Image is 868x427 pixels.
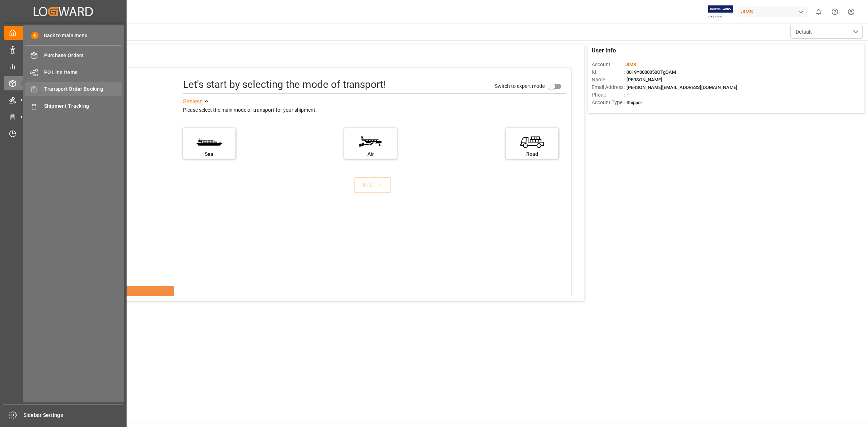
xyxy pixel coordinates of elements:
[592,46,616,55] span: User Info
[592,99,624,106] span: Account Type
[25,48,122,63] a: Purchase Orders
[4,42,123,56] a: Data Management
[44,85,122,93] span: Transport Order Booking
[738,5,810,18] button: JIMS
[624,77,662,82] span: : [PERSON_NAME]
[44,69,122,76] span: PO Line Items
[592,76,624,84] span: Name
[361,181,383,189] div: NEXT
[592,91,624,99] span: Phone
[183,77,386,92] div: Let's start by selecting the mode of transport!
[25,65,122,79] a: PO Line Items
[183,97,203,106] div: See less
[624,100,642,105] span: : Shipper
[592,61,624,68] span: Account
[44,102,122,110] span: Shipment Tracking
[708,5,733,18] img: Exertis%20JAM%20-%20Email%20Logo.jpg_1722504956.jpg
[24,411,124,419] span: Sidebar Settings
[183,106,566,115] div: Please select the main mode of transport for your shipment.
[624,62,636,67] span: :
[796,28,812,36] span: Default
[44,52,122,59] span: Purchase Orders
[4,127,123,141] a: Timeslot Management V2
[624,69,676,75] span: : 0019Y0000050OTgQAM
[624,85,737,90] span: : [PERSON_NAME][EMAIL_ADDRESS][DOMAIN_NAME]
[25,99,122,113] a: Shipment Tracking
[790,25,863,39] button: open menu
[738,7,808,17] div: JIMS
[4,59,123,73] a: My Reports
[187,150,232,158] div: Sea
[348,150,393,158] div: Air
[827,4,843,20] button: Help Center
[592,68,624,76] span: Id
[592,84,624,91] span: Email Address
[495,83,545,89] span: Switch to expert mode
[624,92,630,98] span: : —
[810,4,827,20] button: show 0 new notifications
[25,82,122,96] a: Transport Order Booking
[39,32,88,39] span: Back to main menu
[4,26,123,40] a: My Cockpit
[354,177,391,193] button: NEXT
[625,62,636,67] span: JIMS
[510,150,555,158] div: Road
